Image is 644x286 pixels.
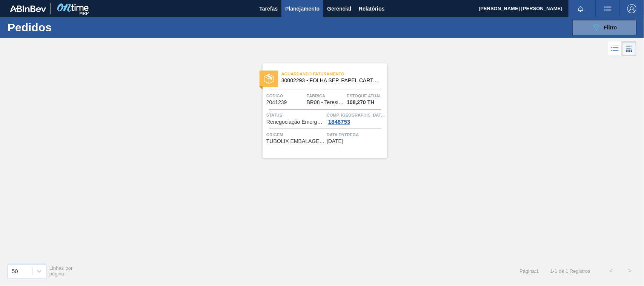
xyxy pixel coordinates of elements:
[359,4,384,13] span: Relatórios
[627,4,636,13] img: Logout
[307,100,344,105] span: BR08 - Teresina
[257,63,387,158] a: statusAguardando Faturamento30002293 - FOLHA SEP. PAPEL CARTAO 1200x1000M 350gCódigo2041239Fábric...
[266,111,325,119] span: Status
[8,23,118,32] h1: Pedidos
[266,92,305,100] span: Código
[266,138,325,144] span: TUBOLIX EMBALAGENS LTDA - TIETE
[603,4,612,13] img: userActions
[281,70,387,78] span: Aguardando Faturamento
[622,42,636,56] div: Visão em Cards
[604,25,617,31] span: Filtro
[602,261,621,280] button: <
[259,4,278,13] span: Tarefas
[266,100,287,105] span: 2041239
[327,138,343,144] span: 15/11/2025
[520,268,539,274] span: Página : 1
[12,268,18,274] div: 50
[327,4,351,13] span: Gerencial
[266,131,325,138] span: Origem
[307,92,345,100] span: Fábrica
[327,111,385,125] a: Comp. [GEOGRAPHIC_DATA]1848753
[285,4,320,13] span: Planejamento
[264,74,274,84] img: status
[347,92,385,100] span: Estoque atual
[569,3,593,14] button: Notificações
[550,268,590,274] span: 1 - 1 de 1 Registros
[572,20,636,35] button: Filtro
[327,131,385,138] span: Data Entrega
[49,265,73,277] span: Linhas por página
[347,100,374,105] span: 108,270 TH
[327,119,352,125] div: 1848753
[10,5,46,12] img: TNhmsLtSVTkK8tSr43FrP2fwEKptu5GPRR3wAAAABJRU5ErkJggg==
[608,42,622,56] div: Visão em Lista
[327,111,385,119] span: Comp. Carga
[621,261,639,280] button: >
[266,119,325,125] span: Renegociação Emergencial de Pedido Recusada
[281,78,381,83] span: 30002293 - FOLHA SEP. PAPEL CARTAO 1200x1000M 350g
